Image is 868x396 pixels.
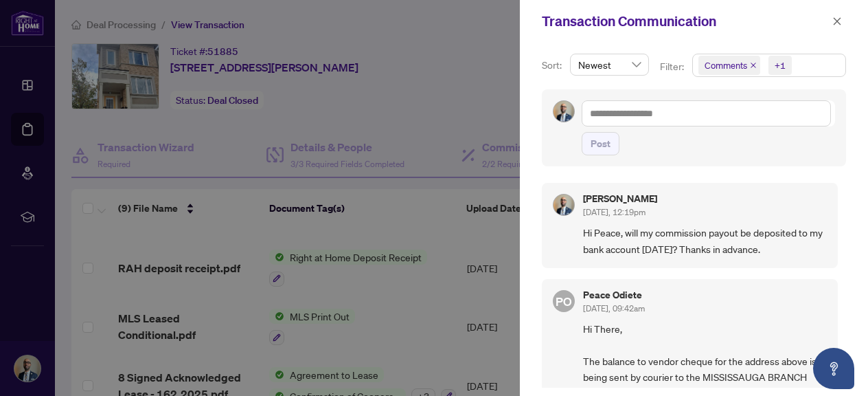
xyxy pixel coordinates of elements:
img: Profile Icon [553,195,574,215]
span: Hi Peace, will my commission payout be deposited to my bank account [DATE]? Thanks in advance. [583,225,827,257]
span: close [750,62,757,69]
span: Comments [705,58,747,72]
span: close [832,16,842,26]
button: Post [582,132,619,155]
img: Profile Icon [553,101,574,122]
p: Sort: [542,58,564,73]
p: Filter: [660,59,686,74]
button: Open asap [813,348,854,389]
span: Newest [578,54,641,75]
span: [DATE], 12:19pm [583,207,646,217]
span: PO [556,292,571,311]
div: Transaction Communication [542,11,828,32]
span: Comments [698,56,760,75]
span: [DATE], 09:42am [583,303,645,313]
h5: Peace Odiete [583,290,645,300]
div: +1 [775,58,786,72]
h5: [PERSON_NAME] [583,194,657,203]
